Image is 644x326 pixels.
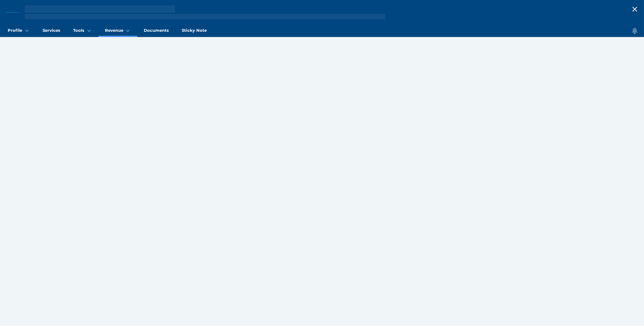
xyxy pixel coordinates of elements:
a: Profile [1,25,36,37]
span: Sticky Note [182,28,207,33]
span: Tools [73,28,84,33]
span: Profile [8,28,22,33]
a: Services [36,25,67,37]
a: Revenue [98,25,137,37]
a: Documents [137,25,175,37]
span: Revenue [105,28,123,33]
span: Services [43,28,60,33]
span: Documents [144,28,169,33]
